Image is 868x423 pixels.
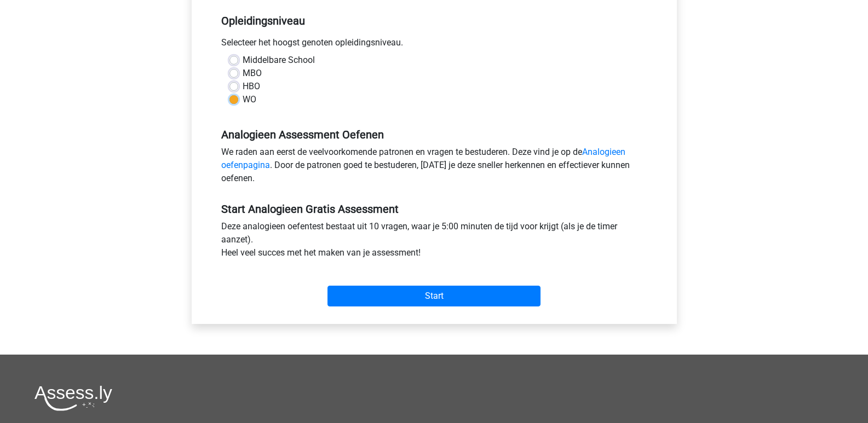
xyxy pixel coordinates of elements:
[243,54,315,67] label: Middelbare School
[327,286,541,306] input: Start
[35,385,112,411] img: Assessly logo
[221,128,647,141] h5: Analogieen Assessment Oefenen
[213,146,656,189] div: We raden aan eerst de veelvoorkomende patronen en vragen te bestuderen. Deze vind je op de . Door...
[213,220,656,264] div: Deze analogieen oefentest bestaat uit 10 vragen, waar je 5:00 minuten de tijd voor krijgt (als je...
[213,36,656,54] div: Selecteer het hoogst genoten opleidingsniveau.
[221,10,647,32] h5: Opleidingsniveau
[243,93,256,106] label: WO
[243,80,260,93] label: HBO
[243,67,262,80] label: MBO
[221,202,647,216] h5: Start Analogieen Gratis Assessment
